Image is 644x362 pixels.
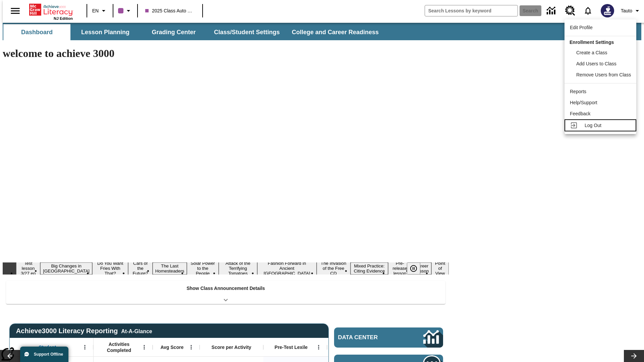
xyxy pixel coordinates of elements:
[576,72,631,77] span: Remove Users from Class
[585,123,601,128] span: Log Out
[570,25,593,30] span: Edit Profile
[576,50,607,55] span: Create a Class
[576,61,616,66] span: Add Users to Class
[570,89,586,94] span: Reports
[570,111,590,116] span: Feedback
[570,40,614,45] span: Enrollment Settings
[3,5,98,11] body: Maximum 600 characters Press Escape to exit toolbar Press Alt + F10 to reach toolbar
[570,100,597,105] span: Help/Support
